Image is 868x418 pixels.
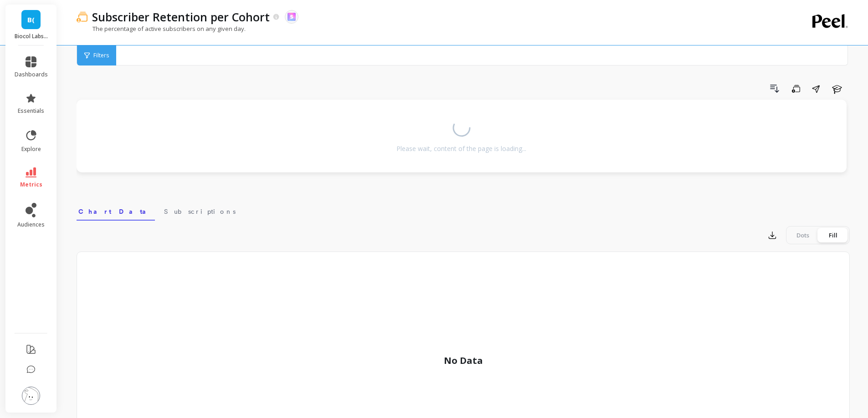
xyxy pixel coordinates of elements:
[20,181,42,188] span: metrics
[18,107,44,115] span: essentials
[17,221,45,228] span: audiences
[27,15,35,25] span: B(
[92,9,270,25] p: Subscriber Retention per Cohort
[288,13,296,21] img: api.skio.svg
[788,228,818,242] div: Dots
[77,25,246,33] p: The percentage of active subscribers on any given day.
[396,144,526,153] div: Please wait, content of the page is loading...
[21,146,41,153] span: explore
[78,207,153,216] span: Chart Data
[164,207,236,216] span: Subscriptions
[22,387,40,405] img: profile picture
[444,354,483,367] p: No Data
[15,71,48,78] span: dashboards
[818,228,848,242] div: Fill
[77,200,850,221] nav: Tabs
[15,33,48,40] p: Biocol Labs (US)
[93,52,109,59] span: Filters
[77,11,87,22] img: header icon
